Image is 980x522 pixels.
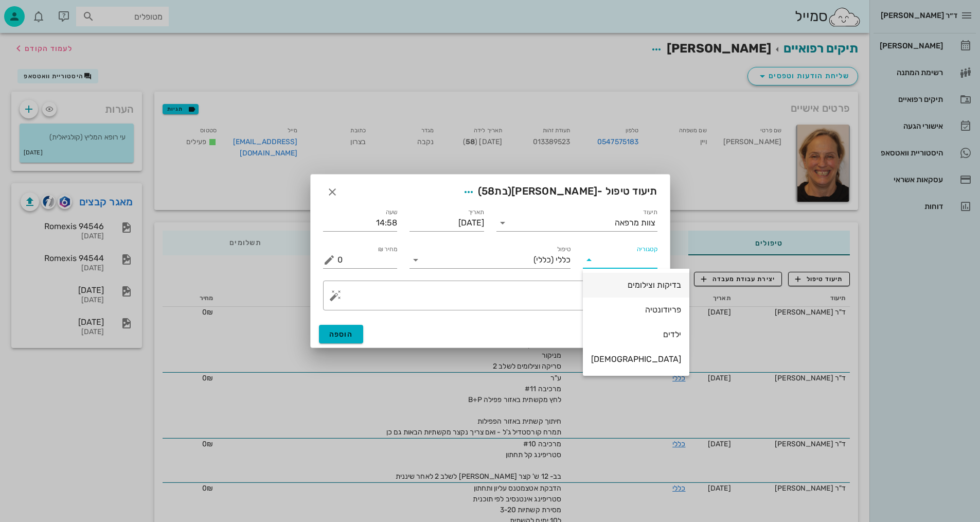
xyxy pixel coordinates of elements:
span: (כללי) [533,255,554,265]
label: שעה [386,208,398,216]
span: [PERSON_NAME] [511,185,597,197]
div: בדיקות וצילומים [591,280,681,290]
label: מחיר ₪ [378,246,398,253]
span: (בת ) [478,185,512,197]
div: [DEMOGRAPHIC_DATA] [591,354,681,364]
span: 58 [482,185,495,197]
span: כללי [556,255,571,265]
div: תיעודצוות מרפאה [496,215,657,231]
button: מחיר ₪ appended action [323,254,335,266]
div: פריודונטיה [591,305,681,315]
div: צוות מרפאה [615,218,655,228]
span: תיעוד טיפול - [459,183,657,201]
span: הוספה [329,330,353,339]
label: תיעוד [643,208,657,216]
div: ילדים [591,329,681,339]
label: תאריך [468,208,484,216]
label: קטגוריה [636,246,657,253]
label: טיפול [557,246,571,253]
button: הוספה [319,325,364,343]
